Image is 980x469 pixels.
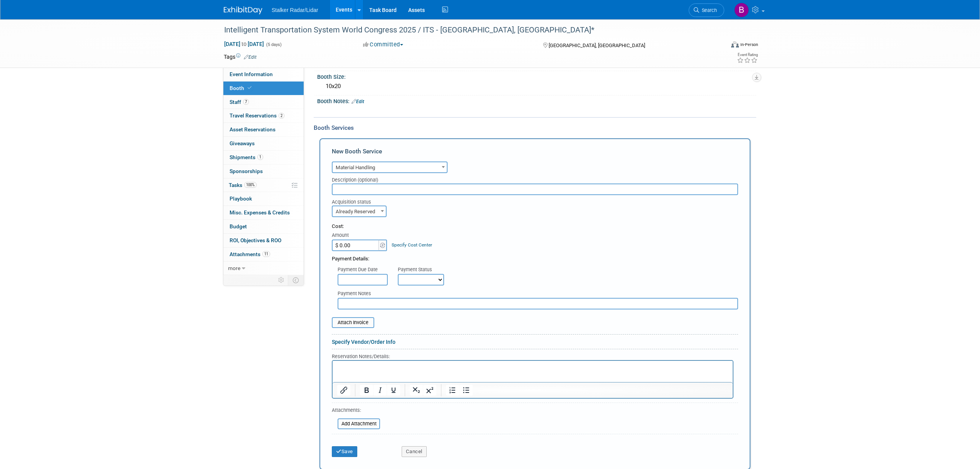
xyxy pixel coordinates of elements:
a: Sponsorships [223,165,304,178]
a: Giveaways [223,137,304,150]
span: more [228,265,240,271]
div: Payment Status [398,266,449,274]
div: Description (optional) [332,173,738,184]
span: Search [699,7,717,13]
span: Already Reserved [333,206,386,217]
div: 10x20 [323,80,750,92]
a: Attachments11 [223,248,304,261]
div: Intelligent Transportation System World Congress 2025 / ITS - [GEOGRAPHIC_DATA], [GEOGRAPHIC_DATA]* [221,23,713,37]
div: Attachments: [332,407,380,416]
a: Playbook [223,192,304,206]
td: Personalize Event Tab Strip [275,275,288,285]
button: Committed [360,41,406,49]
button: Underline [387,385,400,396]
a: Shipments1 [223,151,304,164]
button: Insert/edit link [337,385,350,396]
div: Reservation Notes/Details: [332,352,733,360]
a: Specify Cost Center [392,242,432,248]
div: Event Format [679,40,758,52]
div: Acquisition status [332,195,390,206]
button: Bold [360,385,373,396]
td: Toggle Event Tabs [288,275,304,285]
a: Staff7 [223,95,304,109]
a: Edit [244,54,257,60]
span: Material Handling [332,161,448,173]
div: Payment Details: [332,251,738,263]
img: ExhibitDay [224,7,262,14]
a: Specify Vendor/Order Info [332,339,395,345]
img: Format-Inperson.png [731,41,739,48]
button: Save [332,446,357,457]
a: Search [689,3,724,17]
span: Tasks [229,182,257,188]
span: 7 [243,99,249,105]
span: Staff [230,99,249,105]
div: Booth Notes: [317,95,756,105]
div: Event Rating [737,53,758,57]
span: (5 days) [265,42,282,47]
a: more [223,262,304,275]
span: 1 [257,154,263,160]
div: New Booth Service [332,147,738,160]
button: Bullet list [460,385,473,396]
span: Playbook [230,195,252,202]
span: Sponsorships [230,168,263,174]
span: Giveaways [230,140,255,146]
a: Tasks100% [223,178,304,192]
img: Brooke Journet [734,3,749,17]
span: Travel Reservations [230,112,284,119]
div: Booth Services [314,124,756,132]
button: Italic [373,385,387,396]
span: 100% [244,182,257,188]
button: Numbered list [446,385,459,396]
a: Event Information [223,68,304,81]
div: In-Person [740,42,758,48]
span: Booth [230,85,253,91]
span: [GEOGRAPHIC_DATA], [GEOGRAPHIC_DATA] [549,42,645,48]
a: Budget [223,220,304,233]
div: Booth Size: [317,71,756,81]
span: Attachments [230,251,270,257]
span: Misc. Expenses & Credits [230,209,290,216]
button: Subscript [410,385,423,396]
iframe: Rich Text Area [333,361,733,382]
span: 11 [262,251,270,257]
div: Cost: [332,223,738,230]
a: Asset Reservations [223,123,304,136]
span: Budget [230,223,247,229]
span: Event Information [230,71,273,77]
span: to [240,41,248,47]
a: Edit [351,99,364,104]
span: [DATE] [DATE] [224,41,264,48]
span: Already Reserved [332,206,387,217]
span: Stalker Radar/Lidar [272,7,318,13]
a: Booth [223,82,304,95]
span: 2 [279,113,284,119]
span: ROI, Objectives & ROO [230,237,281,243]
a: ROI, Objectives & ROO [223,234,304,247]
span: Shipments [230,154,263,160]
button: Cancel [402,446,427,457]
a: Travel Reservations2 [223,109,304,122]
a: Misc. Expenses & Credits [223,206,304,219]
td: Tags [224,53,257,61]
div: Payment Due Date [338,266,386,274]
i: Booth reservation complete [248,86,252,90]
span: Asset Reservations [230,126,275,133]
div: Amount [332,232,388,240]
button: Superscript [423,385,436,396]
span: Material Handling [333,162,447,173]
div: Payment Notes [338,290,738,298]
